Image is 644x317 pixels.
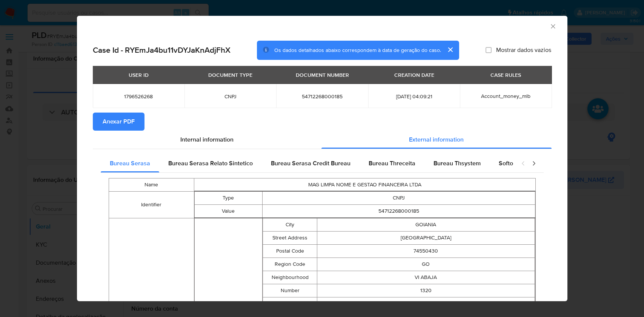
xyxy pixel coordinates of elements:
td: VI ABAJA [317,271,535,284]
td: Number [263,284,317,297]
div: CREATION DATE [390,69,439,81]
span: Bureau Serasa Credit Bureau [271,159,350,168]
div: CASE RULES [486,69,526,81]
span: 1796526268 [102,93,175,100]
div: USER ID [124,69,153,81]
span: Internal information [180,135,234,144]
td: City [263,218,317,232]
span: [DATE] 04:09:21 [377,93,451,100]
span: Mostrar dados vazios [496,46,551,54]
td: Postal Code [263,245,317,258]
span: External information [409,135,464,144]
span: Bureau Threceita [369,159,415,168]
td: Identifier [109,192,194,218]
td: QUADRAI LOTE 04 SALA 1 [317,297,535,311]
span: Bureau Serasa Relato Sintetico [168,159,253,168]
div: DOCUMENT NUMBER [291,69,354,81]
td: Street Address [263,232,317,245]
span: Anexar PDF [103,113,135,130]
input: Mostrar dados vazios [486,47,492,53]
div: Detailed info [93,131,552,149]
button: cerrar [441,41,459,59]
td: CNPJ [263,192,535,205]
div: DOCUMENT TYPE [204,69,257,81]
div: Detailed external info [101,154,513,172]
td: 1320 [317,284,535,297]
span: CNPJ [194,93,267,100]
span: Account_money_mlb [481,92,530,100]
td: Complement [263,297,317,311]
button: Anexar PDF [93,113,144,131]
span: Bureau Serasa [110,159,150,168]
h2: Case Id - RYEmJa4bu11vDYJaKnAdjFhX [93,45,231,55]
td: Value [194,205,263,218]
td: GOIANIA [317,218,535,232]
span: Bureau Thsystem [433,159,481,168]
span: Softon [499,159,516,168]
td: Type [194,192,263,205]
td: Region Code [263,258,317,271]
td: 54712268000185 [263,205,535,218]
div: closure-recommendation-modal [77,16,567,301]
button: Fechar a janela [549,23,556,29]
td: GO [317,258,535,271]
td: 74550430 [317,245,535,258]
span: 54712268000185 [285,93,359,100]
td: Name [109,178,194,192]
td: Neighbourhood [263,271,317,284]
span: Os dados detalhados abaixo correspondem à data de geração do caso. [274,46,441,54]
td: MAG LIMPA NOME E GESTAO FINANCEIRA LTDA [194,178,535,192]
td: [GEOGRAPHIC_DATA] [317,232,535,245]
